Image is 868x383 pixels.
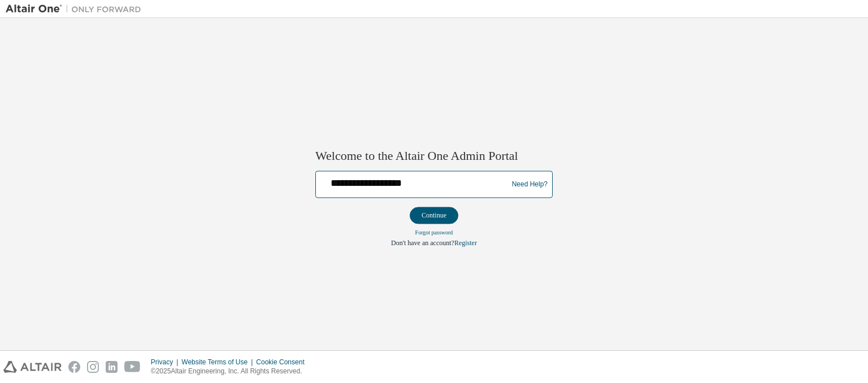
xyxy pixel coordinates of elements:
img: altair_logo.svg [3,361,62,373]
a: Need Help? [512,184,548,185]
button: Continue [410,207,458,224]
div: Privacy [151,358,181,367]
img: Altair One [6,3,147,15]
a: Forgot password [415,230,453,236]
h2: Welcome to the Altair One Admin Portal [315,148,553,164]
div: Cookie Consent [256,358,311,367]
img: facebook.svg [68,361,80,373]
span: Don't have an account? [391,240,454,247]
img: instagram.svg [87,361,99,373]
p: © 2025 Altair Engineering, Inc. All Rights Reserved. [151,367,311,376]
img: youtube.svg [124,361,141,373]
img: linkedin.svg [106,361,118,373]
a: Register [454,240,477,247]
div: Website Terms of Use [181,358,256,367]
